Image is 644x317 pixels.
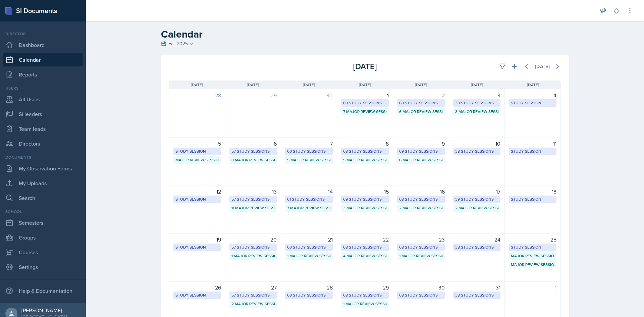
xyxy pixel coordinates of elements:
[511,262,554,268] div: Major Review Session
[3,53,83,66] a: Calendar
[511,100,554,106] div: Study Session
[341,235,389,244] div: 22
[453,140,501,148] div: 10
[3,231,83,244] a: Groups
[3,85,83,91] div: Users
[397,91,445,99] div: 2
[287,157,331,163] div: 5 Major Review Sessions
[285,283,333,292] div: 28
[397,188,445,196] div: 16
[527,82,539,88] span: [DATE]
[511,196,554,202] div: Study Session
[175,244,219,250] div: Study Session
[229,283,277,292] div: 27
[231,292,275,298] div: 57 Study Sessions
[399,253,443,259] div: 1 Major Review Session
[399,244,443,250] div: 68 Study Sessions
[3,209,83,215] div: School
[343,109,387,115] div: 7 Major Review Sessions
[509,283,556,292] div: 1
[229,140,277,148] div: 6
[341,91,389,99] div: 1
[455,109,499,115] div: 3 Major Review Sessions
[173,235,221,244] div: 19
[343,253,387,259] div: 4 Major Review Sessions
[511,253,554,259] div: Major Review Session
[287,205,331,211] div: 7 Major Review Sessions
[509,188,556,196] div: 18
[3,216,83,229] a: Semesters
[399,157,443,163] div: 6 Major Review Sessions
[21,307,67,314] div: [PERSON_NAME]
[399,148,443,154] div: 69 Study Sessions
[229,235,277,244] div: 20
[399,100,443,106] div: 68 Study Sessions
[173,140,221,148] div: 5
[509,91,556,99] div: 4
[343,100,387,106] div: 69 Study Sessions
[511,244,554,250] div: Study Session
[3,154,83,160] div: Documents
[415,82,427,88] span: [DATE]
[161,28,569,40] h2: Calendar
[509,140,556,148] div: 11
[3,284,83,298] div: Help & Documentation
[287,148,331,154] div: 60 Study Sessions
[3,68,83,81] a: Reports
[397,140,445,148] div: 9
[343,301,387,307] div: 1 Major Review Session
[341,283,389,292] div: 29
[455,292,499,298] div: 38 Study Sessions
[471,82,483,88] span: [DATE]
[287,196,331,202] div: 61 Study Sessions
[343,148,387,154] div: 68 Study Sessions
[455,244,499,250] div: 38 Study Sessions
[531,61,554,72] button: [DATE]
[231,253,275,259] div: 1 Major Review Session
[285,235,333,244] div: 21
[399,205,443,211] div: 2 Major Review Sessions
[191,82,203,88] span: [DATE]
[168,40,188,47] span: Fall 2025
[455,205,499,211] div: 2 Major Review Sessions
[341,140,389,148] div: 8
[3,137,83,150] a: Directors
[399,196,443,202] div: 68 Study Sessions
[3,162,83,175] a: My Observation Forms
[3,122,83,136] a: Team leads
[247,82,259,88] span: [DATE]
[3,93,83,106] a: All Users
[397,235,445,244] div: 23
[175,148,219,154] div: Study Session
[231,244,275,250] div: 57 Study Sessions
[231,205,275,211] div: 11 Major Review Sessions
[509,235,556,244] div: 25
[229,188,277,196] div: 13
[285,91,333,99] div: 30
[397,283,445,292] div: 30
[511,148,554,154] div: Study Session
[343,292,387,298] div: 68 Study Sessions
[453,283,501,292] div: 31
[399,292,443,298] div: 68 Study Sessions
[3,176,83,190] a: My Uploads
[341,188,389,196] div: 15
[287,244,331,250] div: 60 Study Sessions
[173,188,221,196] div: 12
[173,283,221,292] div: 26
[455,148,499,154] div: 38 Study Sessions
[231,148,275,154] div: 57 Study Sessions
[231,196,275,202] div: 57 Study Sessions
[455,100,499,106] div: 38 Study Sessions
[3,191,83,205] a: Search
[173,91,221,99] div: 28
[175,292,219,298] div: Study Session
[3,31,83,37] div: Director
[303,82,315,88] span: [DATE]
[175,157,219,163] div: Major Review Session
[287,292,331,298] div: 60 Study Sessions
[343,157,387,163] div: 5 Major Review Sessions
[455,196,499,202] div: 39 Study Sessions
[399,109,443,115] div: 6 Major Review Sessions
[343,196,387,202] div: 69 Study Sessions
